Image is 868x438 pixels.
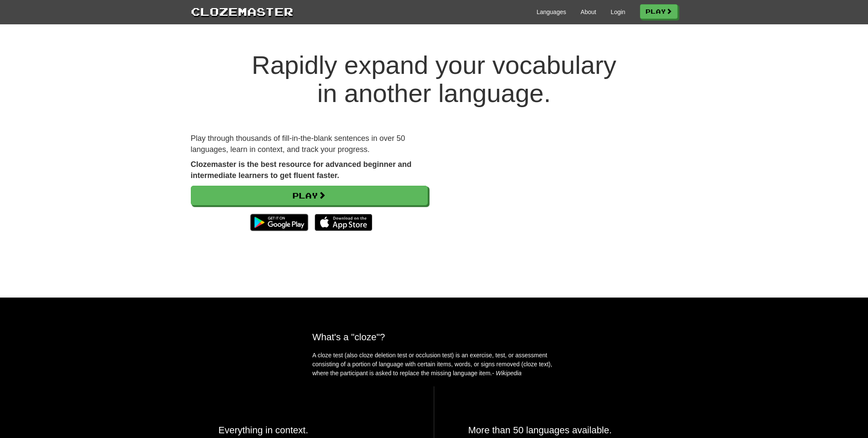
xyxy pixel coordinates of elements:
a: Login [611,8,625,16]
img: Download_on_the_App_Store_Badge_US-UK_135x40-25178aeef6eb6b83b96f5f2d004eda3bffbb37122de64afbaef7... [315,214,372,231]
h2: Everything in context. [219,425,400,435]
a: Languages [537,8,566,16]
a: Play [640,4,678,19]
h2: More than 50 languages available. [468,425,650,435]
p: Play through thousands of fill-in-the-blank sentences in over 50 languages, learn in context, and... [191,133,428,155]
a: About [581,8,596,16]
a: Play [191,186,428,205]
p: A cloze test (also cloze deletion test or occlusion test) is an exercise, test, or assessment con... [313,351,556,378]
h2: What's a "cloze"? [313,332,556,342]
em: - Wikipedia [492,370,522,377]
strong: Clozemaster is the best resource for advanced beginner and intermediate learners to get fluent fa... [191,160,412,180]
a: Clozemaster [191,3,293,19]
img: Get it on Google Play [246,210,312,235]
